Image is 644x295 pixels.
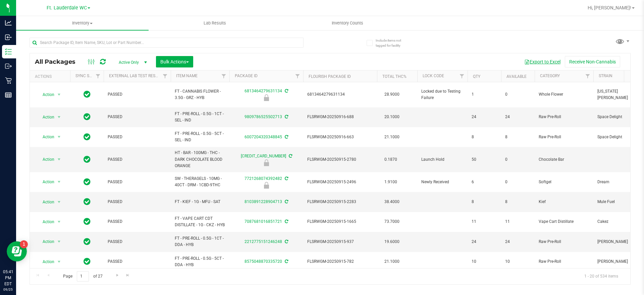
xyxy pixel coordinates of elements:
[472,156,497,163] span: 50
[472,134,497,140] span: 8
[307,239,373,245] span: FLSRWGM-20250915-937
[37,217,55,227] span: Action
[112,271,122,280] a: Go to the next page
[228,159,304,166] div: Launch Hold
[307,91,373,98] span: 6813464279631134
[381,217,403,227] span: 73.7000
[381,112,403,122] span: 20.1000
[421,179,464,185] span: Newly Received
[539,156,589,163] span: Chocolate Bar
[55,237,63,246] span: select
[505,199,531,205] span: 8
[35,74,67,79] div: Actions
[218,70,229,82] a: Filter
[235,73,258,78] a: Package ID
[55,112,63,122] span: select
[175,199,225,205] span: FT - KIEF - 1G - MFU - SAT
[109,73,162,78] a: External Lab Test Result
[472,258,497,265] span: 10
[84,197,91,206] span: In Sync
[520,56,565,67] button: Export to Excel
[539,239,589,245] span: Raw Pre-Roll
[473,74,480,79] a: Qty
[108,91,167,98] span: PASSED
[108,156,167,163] span: PASSED
[84,132,91,142] span: In Sync
[472,239,497,245] span: 24
[30,38,304,48] input: Search Package ID, Item Name, SKU, Lot or Part Number...
[323,20,372,26] span: Inventory Counts
[539,114,589,120] span: Raw Pre-Roll
[284,259,288,264] span: Sync from Compliance System
[381,90,403,99] span: 28.9000
[381,132,403,142] span: 21.1000
[37,155,55,164] span: Action
[284,176,288,181] span: Sync from Compliance System
[582,70,593,82] a: Filter
[539,218,589,225] span: Vape Cart Distillate
[376,38,409,48] span: Include items not tagged for facility
[472,199,497,205] span: 8
[284,219,288,224] span: Sync from Compliance System
[175,131,225,143] span: FT - PRE-ROLL - 0.5G - 5CT - SEL - IND
[5,92,12,98] inline-svg: Reports
[539,179,589,185] span: Softgel
[108,114,167,120] span: PASSED
[37,90,55,99] span: Action
[3,269,13,287] p: 05:41 PM EDT
[5,63,12,69] inline-svg: Outbound
[160,70,171,82] a: Filter
[195,20,235,26] span: Lab Results
[149,16,281,30] a: Lab Results
[506,74,527,79] a: Available
[156,56,193,67] button: Bulk Actions
[245,259,282,264] a: 8575048870335720
[307,156,373,163] span: FLSRWGM-20250915-2780
[7,241,27,261] iframe: Resource center
[77,271,89,282] input: 1
[93,70,104,82] a: Filter
[5,48,12,55] inline-svg: Inventory
[381,177,400,187] span: 1.9100
[284,135,288,139] span: Sync from Compliance System
[108,258,167,265] span: PASSED
[55,90,63,99] span: select
[175,235,225,248] span: FT - PRE-ROLL - 0.5G - 1CT - DDA - HYB
[284,114,288,119] span: Sync from Compliance System
[381,155,400,164] span: 0.1870
[57,271,108,282] span: Page of 27
[175,88,225,101] span: FT - CANNABIS FLOWER - 3.5G - GRZ - HYB
[588,5,631,10] span: Hi, [PERSON_NAME]!
[108,179,167,185] span: PASSED
[472,179,497,185] span: 6
[55,155,63,164] span: select
[108,199,167,205] span: PASSED
[457,70,468,82] a: Filter
[47,5,87,11] span: Ft. Lauderdale WC
[84,155,91,164] span: In Sync
[505,91,531,98] span: 0
[307,199,373,205] span: FLSRWGM-20250915-2283
[245,114,282,119] a: 9809786525502713
[381,237,403,247] span: 19.6000
[307,218,373,225] span: FLSRWGM-20250915-1665
[75,73,101,78] a: Sync Status
[245,199,282,204] a: 8103891228904713
[228,182,304,189] div: Newly Received
[539,91,589,98] span: Whole Flower
[84,257,91,266] span: In Sync
[284,89,288,93] span: Sync from Compliance System
[55,177,63,187] span: select
[108,239,167,245] span: PASSED
[472,91,497,98] span: 1
[84,217,91,226] span: In Sync
[5,34,12,41] inline-svg: Inbound
[37,197,55,207] span: Action
[84,237,91,246] span: In Sync
[55,257,63,266] span: select
[160,59,189,64] span: Bulk Actions
[5,77,12,84] inline-svg: Retail
[539,199,589,205] span: Kief
[245,219,282,224] a: 7087681016851721
[5,19,12,26] inline-svg: Analytics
